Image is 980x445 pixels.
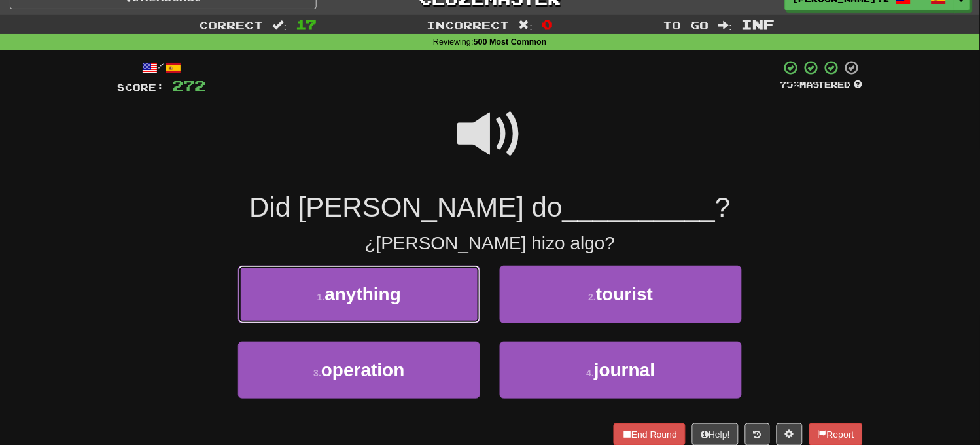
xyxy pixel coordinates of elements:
[117,82,164,93] span: Score:
[663,18,709,31] span: To go
[519,20,533,31] span: :
[780,79,863,91] div: Mastered
[427,18,510,31] span: Incorrect
[117,60,205,76] div: /
[325,284,402,304] span: anything
[718,20,733,31] span: :
[200,18,264,31] span: Correct
[172,77,205,94] span: 272
[594,360,655,380] span: journal
[563,192,716,222] span: __________
[321,360,405,380] span: operation
[500,266,742,323] button: 2.tourist
[296,16,317,32] span: 17
[715,192,730,222] span: ?
[596,284,653,304] span: tourist
[313,368,321,378] small: 3 .
[542,16,553,32] span: 0
[238,342,480,399] button: 3.operation
[249,192,563,222] span: Did [PERSON_NAME] do
[317,292,325,302] small: 1 .
[117,230,863,257] div: ¿[PERSON_NAME] hizo algo?
[741,16,775,32] span: Inf
[474,37,547,46] strong: 500 Most Common
[500,342,742,399] button: 4.journal
[273,20,287,31] span: :
[589,292,597,302] small: 2 .
[780,79,800,90] span: 75 %
[238,266,480,323] button: 1.anything
[586,368,594,378] small: 4 .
